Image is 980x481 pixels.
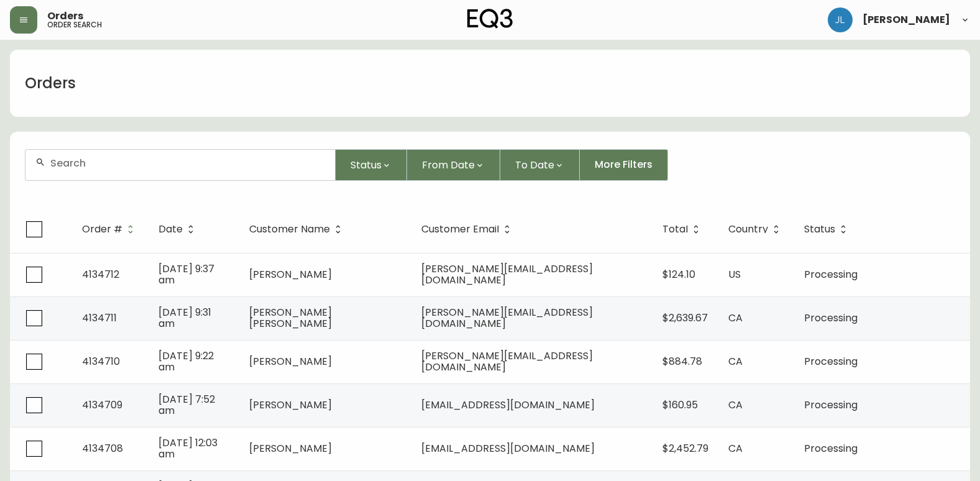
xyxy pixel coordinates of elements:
[728,354,743,369] span: CA
[350,157,382,173] span: Status
[25,73,76,94] h1: Orders
[50,157,325,169] input: Search
[804,267,858,282] span: Processing
[421,226,499,233] span: Customer Email
[728,441,743,456] span: CA
[421,224,515,235] span: Customer Email
[422,157,475,173] span: From Date
[500,149,580,181] button: To Date
[728,311,743,325] span: CA
[249,354,332,369] span: [PERSON_NAME]
[82,226,122,233] span: Order #
[249,267,332,282] span: [PERSON_NAME]
[804,226,835,233] span: Status
[421,349,593,374] span: [PERSON_NAME][EMAIL_ADDRESS][DOMAIN_NAME]
[662,224,704,235] span: Total
[421,441,595,456] span: [EMAIL_ADDRESS][DOMAIN_NAME]
[828,7,853,32] img: 1c9c23e2a847dab86f8017579b61559c
[249,398,332,412] span: [PERSON_NAME]
[467,9,513,29] img: logo
[580,149,668,181] button: More Filters
[82,354,120,369] span: 4134710
[158,262,214,287] span: [DATE] 9:37 am
[249,305,332,331] span: [PERSON_NAME] [PERSON_NAME]
[82,398,122,412] span: 4134709
[662,398,698,412] span: $160.95
[158,392,215,418] span: [DATE] 7:52 am
[662,226,688,233] span: Total
[82,311,117,325] span: 4134711
[728,226,768,233] span: Country
[249,224,346,235] span: Customer Name
[728,398,743,412] span: CA
[804,441,858,456] span: Processing
[515,157,554,173] span: To Date
[662,354,702,369] span: $884.78
[421,262,593,287] span: [PERSON_NAME][EMAIL_ADDRESS][DOMAIN_NAME]
[158,224,199,235] span: Date
[728,224,784,235] span: Country
[82,441,123,456] span: 4134708
[158,349,214,374] span: [DATE] 9:22 am
[158,305,211,331] span: [DATE] 9:31 am
[407,149,500,181] button: From Date
[662,441,708,456] span: $2,452.79
[82,224,139,235] span: Order #
[662,267,695,282] span: $124.10
[249,441,332,456] span: [PERSON_NAME]
[863,15,950,25] span: [PERSON_NAME]
[249,226,330,233] span: Customer Name
[421,398,595,412] span: [EMAIL_ADDRESS][DOMAIN_NAME]
[804,224,851,235] span: Status
[47,21,102,29] h5: order search
[804,398,858,412] span: Processing
[728,267,741,282] span: US
[158,226,183,233] span: Date
[158,436,218,461] span: [DATE] 12:03 am
[804,311,858,325] span: Processing
[595,158,653,172] span: More Filters
[336,149,407,181] button: Status
[421,305,593,331] span: [PERSON_NAME][EMAIL_ADDRESS][DOMAIN_NAME]
[82,267,119,282] span: 4134712
[662,311,708,325] span: $2,639.67
[804,354,858,369] span: Processing
[47,11,83,21] span: Orders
